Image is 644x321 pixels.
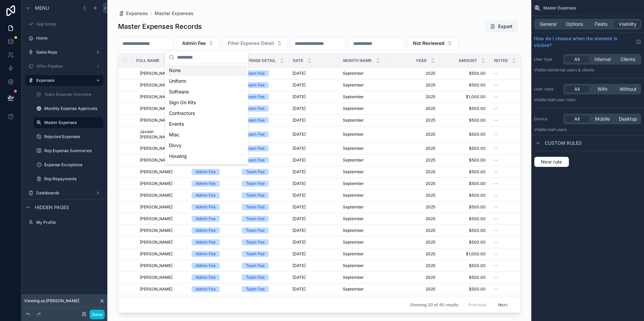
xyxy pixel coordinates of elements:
[494,106,536,111] a: --
[343,146,364,151] span: September
[140,204,183,210] a: [PERSON_NAME]
[393,94,435,100] a: 2025
[443,118,486,123] a: $500.00
[196,169,216,175] div: Admin Fee
[494,71,498,76] span: --
[140,251,172,257] span: [PERSON_NAME]
[292,169,335,175] a: [DATE]
[196,192,216,198] div: Admin Fee
[246,82,265,88] div: Team Fee
[443,204,486,210] a: $500.00
[343,82,364,88] span: September
[494,132,536,137] a: --
[443,82,486,88] a: $500.00
[443,240,486,245] a: $500.00
[494,106,498,111] span: --
[534,116,561,122] label: Device
[393,181,435,186] span: 2025
[242,70,284,76] a: Team Fee
[192,216,234,222] a: Admin Fee
[343,94,364,100] span: September
[246,181,265,187] div: Team Fee
[292,146,306,151] span: [DATE]
[343,118,364,123] span: September
[292,251,306,257] span: [DATE]
[36,190,93,196] label: Dashboards
[343,216,364,221] span: September
[140,251,183,257] a: [PERSON_NAME]
[36,64,93,69] label: Offer Pipeline
[140,193,183,198] a: [PERSON_NAME]
[242,106,284,112] a: Team Fee
[242,145,284,151] a: Team Fee
[25,217,103,228] a: My Profile
[494,240,536,245] a: --
[393,216,435,221] span: 2025
[36,50,93,55] label: Sales Reps
[140,146,183,151] a: [PERSON_NAME]
[192,181,234,187] a: Admin Fee
[393,82,435,88] span: 2025
[196,251,216,257] div: Admin Fee
[196,216,216,222] div: Admin Fee
[292,132,335,137] a: [DATE]
[494,71,536,76] a: --
[485,20,518,33] button: Export
[242,181,284,187] a: Team Fee
[44,134,102,139] label: Rejected Expenses
[165,64,248,164] div: Suggestions
[166,65,247,76] div: None
[140,228,172,233] span: [PERSON_NAME]
[534,57,561,62] label: User type
[228,40,274,47] span: Filter Expense Detail
[292,181,306,186] span: [DATE]
[118,10,148,17] a: Expenses
[343,193,364,198] span: September
[140,169,183,175] a: [PERSON_NAME]
[343,106,385,111] a: September
[292,146,335,151] a: [DATE]
[494,94,498,100] span: --
[343,157,364,163] span: September
[242,192,284,198] a: Team Fee
[343,240,364,245] span: September
[343,132,364,137] span: September
[25,75,103,86] a: Expenses
[44,162,102,168] label: Expense Exceptions
[343,251,364,257] span: September
[393,251,435,257] span: 2025
[443,71,486,76] a: $500.00
[246,251,265,257] div: Team Fee
[393,157,435,163] a: 2025
[246,70,265,76] div: Team Fee
[140,157,183,163] a: [PERSON_NAME]
[393,146,435,151] a: 2025
[25,33,103,44] a: Home
[222,37,288,50] button: Select Button
[140,94,172,100] span: [PERSON_NAME]
[166,119,247,129] div: Events
[443,146,486,151] span: $500.00
[443,157,486,163] a: $500.00
[494,240,498,245] span: --
[292,82,335,88] a: [DATE]
[196,204,216,210] div: Admin Fee
[292,94,335,100] a: [DATE]
[393,240,435,245] a: 2025
[246,192,265,198] div: Team Fee
[443,94,486,100] span: $1,000.00
[393,228,435,233] a: 2025
[443,228,486,233] a: $500.00
[140,106,172,111] span: [PERSON_NAME]
[343,132,385,137] a: September
[494,82,498,88] span: --
[343,146,385,151] a: September
[25,188,103,198] a: Dashboards
[140,118,183,123] a: [PERSON_NAME]
[140,240,183,245] a: [PERSON_NAME]
[343,251,385,257] a: September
